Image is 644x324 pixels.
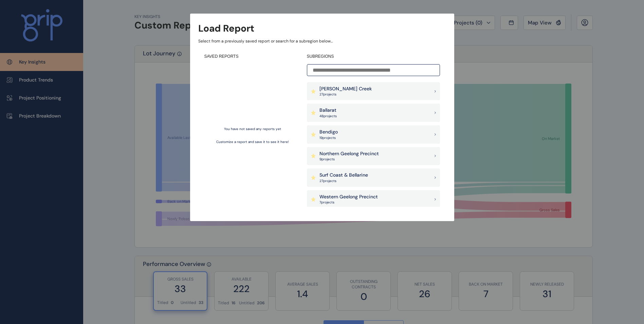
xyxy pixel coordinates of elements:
[319,200,378,205] p: 7 project s
[319,179,368,183] p: 27 project s
[198,38,446,44] p: Select from a previously saved report or search for a subregion below...
[319,136,338,140] p: 19 project s
[319,172,368,179] p: Surf Coast & Bellarine
[204,54,301,59] h4: SAVED REPORTS
[319,150,379,157] p: Northern Geelong Precinct
[319,114,337,119] p: 48 project s
[319,86,372,92] p: [PERSON_NAME] Creek
[319,107,337,114] p: Ballarat
[319,194,378,200] p: Western Geelong Precinct
[319,157,379,162] p: 9 project s
[307,54,440,59] h4: SUBREGIONS
[319,129,338,136] p: Bendigo
[224,127,281,131] p: You have not saved any reports yet
[319,92,372,97] p: 27 project s
[198,22,254,35] h3: Load Report
[216,140,289,144] p: Customize a report and save it to see it here!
